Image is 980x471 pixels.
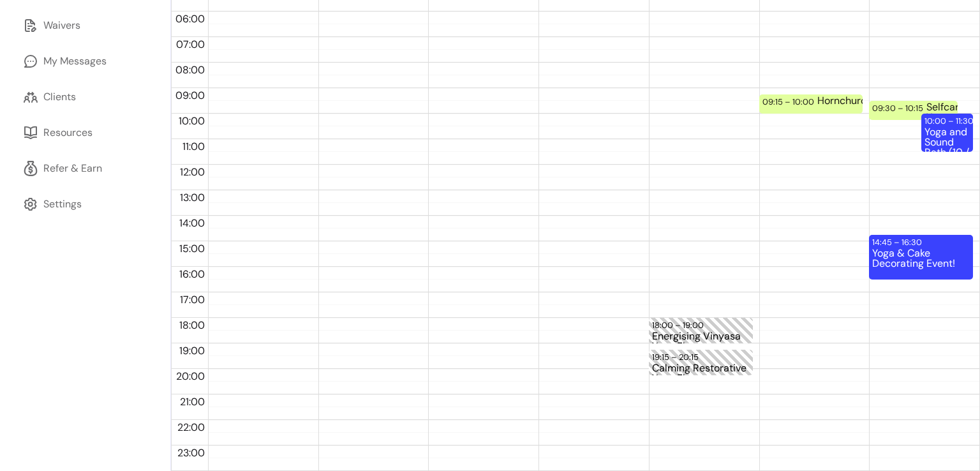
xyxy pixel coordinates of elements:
[43,197,82,212] div: Settings
[649,318,753,343] div: 18:00 – 19:00Energising Vinyasa Yoga Flow - [PERSON_NAME]
[176,318,208,332] span: 18:00
[176,344,208,357] span: 19:00
[177,293,208,306] span: 17:00
[172,12,208,26] span: 06:00
[652,351,702,363] div: 19:15 – 20:15
[173,38,208,51] span: 07:00
[177,165,208,179] span: 12:00
[869,235,973,280] div: 14:45 – 16:30Yoga & Cake Decorating Event!
[176,216,208,230] span: 14:00
[177,395,208,408] span: 21:00
[652,363,750,374] div: Calming Restorative Yoga Flow - [PERSON_NAME]
[176,267,208,281] span: 16:00
[759,94,863,114] div: 09:15 – 10:00Hornchurch Yoga
[174,421,208,434] span: 22:00
[173,370,208,383] span: 20:00
[924,127,970,151] div: Yoga and Sound Bath (10 / 30)
[179,140,208,153] span: 11:00
[172,89,208,102] span: 09:00
[43,161,102,176] div: Refer & Earn
[174,446,208,460] span: 23:00
[649,350,753,375] div: 19:15 – 20:15Calming Restorative Yoga Flow - [PERSON_NAME]
[15,46,155,77] a: My Messages
[762,96,817,108] div: 09:15 – 10:00
[872,236,925,248] div: 14:45 – 16:30
[43,18,80,33] div: Waivers
[872,248,970,278] div: Yoga & Cake Decorating Event!
[15,10,155,41] a: Waivers
[817,96,915,112] div: Hornchurch Yoga
[175,114,208,128] span: 10:00
[15,82,155,112] a: Clients
[43,125,93,140] div: Resources
[872,102,926,114] div: 09:30 – 10:15
[176,242,208,255] span: 15:00
[15,153,155,184] a: Refer & Earn
[652,331,750,342] div: Energising Vinyasa Yoga Flow - [PERSON_NAME]
[172,63,208,77] span: 08:00
[15,189,155,220] a: Settings
[177,191,208,204] span: 13:00
[921,114,973,152] div: 10:00 – 11:30Yoga and Sound Bath (10 / 30)
[43,89,76,105] div: Clients
[43,54,107,69] div: My Messages
[924,115,977,127] div: 10:00 – 11:30
[869,101,957,120] div: 09:30 – 10:15Selfcare Sundays Yoga
[652,319,707,331] div: 18:00 – 19:00
[15,117,155,148] a: Resources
